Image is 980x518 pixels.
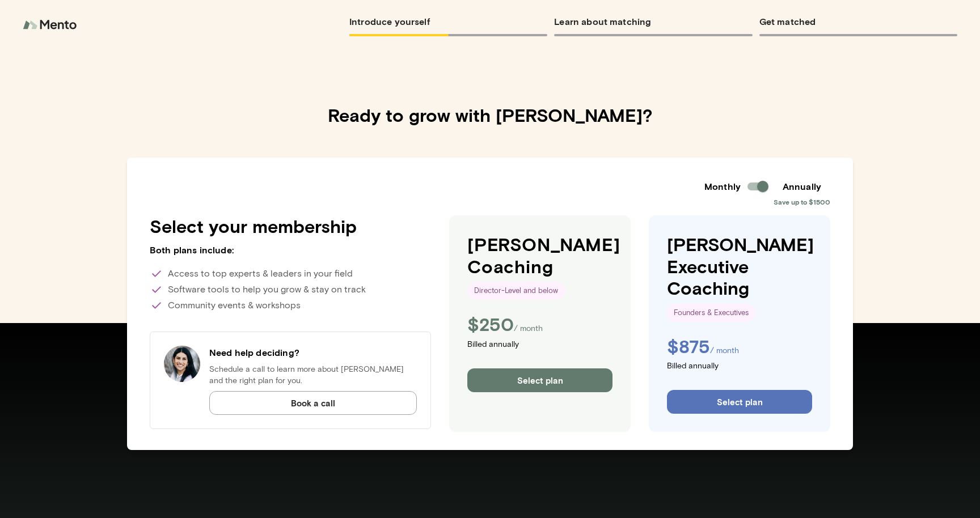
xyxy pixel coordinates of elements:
[667,390,812,414] button: Select plan
[467,233,612,277] h4: [PERSON_NAME] Coaching
[667,336,710,357] h4: $ 875
[150,267,431,281] p: Access to top experts & leaders in your field
[774,197,830,206] span: Save up to $1500
[514,323,543,334] p: / month
[467,339,612,353] p: Billed annually
[759,14,957,29] h6: Get matched
[667,233,812,299] h4: [PERSON_NAME] Executive Coaching
[554,14,752,29] h6: Learn about matching
[349,14,547,29] h6: Introduce yourself
[164,346,200,382] img: Have a question?
[150,243,431,257] h6: Both plans include:
[710,345,739,356] p: / month
[667,307,755,319] span: Founders & Executives
[667,360,812,374] p: Billed annually
[209,364,417,387] p: Schedule a call to learn more about [PERSON_NAME] and the right plan for you.
[467,285,565,296] span: Director-Level and below
[209,346,417,359] h6: Need help deciding?
[467,313,514,335] h4: $ 250
[150,215,431,237] h4: Select your membership
[209,391,417,415] button: Book a call
[23,14,79,36] img: logo
[150,283,431,296] p: Software tools to help you grow & stay on track
[150,299,431,312] p: Community events & workshops
[774,180,830,193] h6: Annually
[704,180,741,193] h6: Monthly
[467,368,612,392] button: Select plan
